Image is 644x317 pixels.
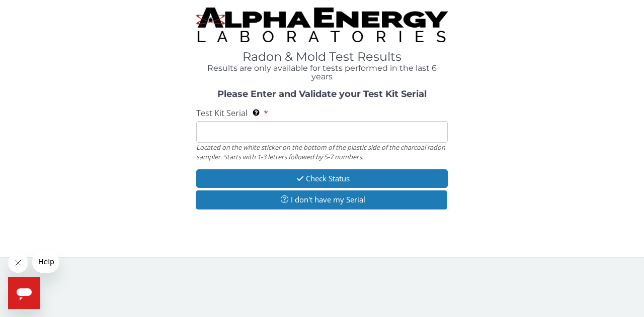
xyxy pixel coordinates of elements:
[196,8,448,42] img: TightCrop.jpg
[196,50,448,63] h1: Radon & Mold Test Results
[196,190,447,209] button: I don't have my Serial
[8,253,28,273] iframe: Close message
[196,169,448,188] button: Check Status
[8,277,40,309] iframe: Button to launch messaging window
[217,88,427,99] strong: Please Enter and Validate your Test Kit Serial
[196,64,448,81] h4: Results are only available for tests performed in the last 6 years
[32,251,59,273] iframe: Message from company
[196,143,448,161] div: Located on the white sticker on the bottom of the plastic side of the charcoal radon sampler. Sta...
[196,108,248,119] span: Test Kit Serial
